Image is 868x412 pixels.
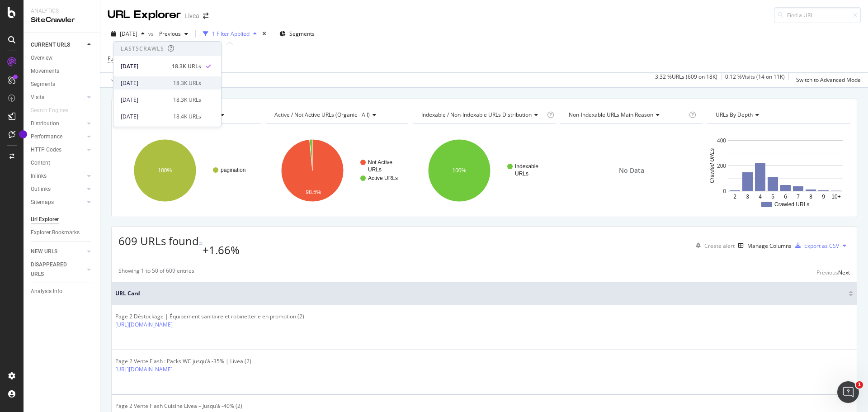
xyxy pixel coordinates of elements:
[569,111,653,118] span: Non-Indexable URLs Main Reason
[260,29,268,38] div: times
[108,27,148,41] button: [DATE]
[413,131,554,210] svg: A chart.
[31,145,61,155] div: HTTP Codes
[421,111,532,118] span: Indexable / Non-Indexable URLs distribution
[31,247,85,256] a: NEW URLS
[31,80,55,89] div: Segments
[31,132,62,142] div: Performance
[793,73,861,87] button: Switch to Advanced Mode
[31,260,76,279] div: DISAPPEARED URLS
[368,175,398,181] text: Active URLs
[31,40,85,50] a: CURRENT URLS
[115,365,173,373] a: [URL][DOMAIN_NAME]
[121,79,168,87] div: [DATE]
[115,357,251,365] div: Page 2 Vente Flash : Packs WC jusqu’à -35% | Livea (2)
[173,96,201,104] div: 18.3K URLs
[184,11,199,20] div: Livea
[704,242,735,250] div: Create alert
[717,163,726,169] text: 200
[121,62,166,71] div: [DATE]
[31,15,93,25] div: SiteCrawler
[115,402,242,410] div: Page 2 Vente Flash Cuisine Livea – Jusqu’à -40% (2)
[420,108,545,122] h4: Indexable / Non-Indexable URLs Distribution
[212,30,250,38] div: 1 Filter Applied
[199,27,260,41] button: 1 Filter Applied
[567,108,688,122] h4: Non-Indexable URLs Main Reason
[759,194,762,200] text: 4
[31,215,59,224] div: Url Explorer
[31,228,94,237] a: Explorer Bookmarks
[515,163,538,170] text: Indexable
[816,269,838,276] div: Previous
[115,313,304,321] div: Page 2 Déstockage | Équipement sanitaire et robinetterie en promotion (2)
[31,198,54,207] div: Sitemaps
[173,113,201,121] div: 18.4K URLs
[31,287,62,296] div: Analysis Info
[266,131,407,210] svg: A chart.
[306,189,321,195] text: 98.5%
[707,131,850,210] svg: A chart.
[784,194,788,200] text: 6
[31,66,59,76] div: Movements
[655,73,717,87] div: 3.32 % URLs ( 609 on 18K )
[156,30,181,38] span: Previous
[31,66,94,76] a: Movements
[31,145,85,155] a: HTTP Codes
[792,238,839,253] button: Export as CSV
[31,40,70,50] div: CURRENT URLS
[31,185,51,194] div: Outlinks
[856,381,863,388] span: 1
[31,158,50,168] div: Content
[118,131,260,210] svg: A chart.
[31,260,85,279] a: DISAPPEARED URLS
[31,80,94,89] a: Segments
[31,53,94,63] a: Overview
[115,289,846,298] span: URL Card
[725,73,785,87] div: 0.12 % Visits ( 14 on 11K )
[368,159,392,166] text: Not Active
[118,233,199,248] span: 609 URLs found
[716,111,753,118] span: URLs by Depth
[774,201,809,208] text: Crawled URLs
[735,240,792,251] button: Manage Columns
[692,238,735,253] button: Create alert
[156,27,192,41] button: Previous
[822,194,826,200] text: 9
[31,215,94,224] a: Url Explorer
[31,158,94,168] a: Content
[173,79,201,87] div: 18.3K URLs
[31,198,85,207] a: Sitemaps
[772,194,775,200] text: 5
[172,62,201,71] div: 18.3K URLs
[774,7,861,23] input: Find a URL
[31,171,85,181] a: Inlinks
[158,167,172,174] text: 100%
[734,194,737,200] text: 2
[796,76,861,84] div: Switch to Advanced Mode
[199,242,203,245] img: Equal
[31,106,68,115] div: Search Engines
[723,188,726,194] text: 0
[31,247,57,256] div: NEW URLS
[31,119,59,128] div: Distribution
[31,53,52,63] div: Overview
[31,287,94,296] a: Analysis Info
[120,30,137,38] span: 2025 Aug. 20th
[453,167,467,174] text: 100%
[31,171,47,181] div: Inlinks
[108,7,181,23] div: URL Explorer
[31,93,85,102] a: Visits
[797,194,800,200] text: 7
[289,30,315,38] span: Segments
[31,119,85,128] a: Distribution
[816,267,838,278] button: Previous
[221,167,245,173] text: pagination
[837,381,859,403] iframe: Intercom live chat
[515,170,528,177] text: URLs
[832,194,841,200] text: 10+
[31,93,44,102] div: Visits
[274,111,370,118] span: Active / Not Active URLs (organic - all)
